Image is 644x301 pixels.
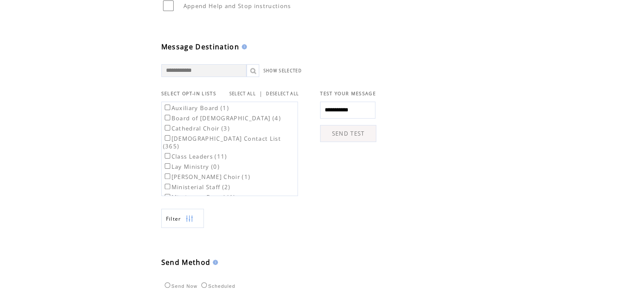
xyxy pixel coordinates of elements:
input: Missionary Board (1) [165,194,170,199]
label: [PERSON_NAME] Choir (1) [163,173,251,181]
span: | [259,90,263,97]
input: Cathedral Choir (3) [165,125,170,131]
span: Append Help and Stop instructions [183,2,291,10]
label: Missionary Board (1) [163,193,236,201]
label: Auxiliary Board (1) [163,104,229,112]
label: Send Now [163,284,197,289]
label: Scheduled [199,284,235,289]
input: Ministerial Staff (2) [165,184,170,189]
span: Message Destination [161,42,239,51]
a: Filter [161,209,204,228]
label: Board of [DEMOGRAPHIC_DATA] (4) [163,114,281,122]
span: Send Method [161,258,211,267]
input: Board of [DEMOGRAPHIC_DATA] (4) [165,115,170,120]
input: Scheduled [201,282,207,288]
input: Class Leaders (11) [165,153,170,159]
a: DESELECT ALL [266,91,299,97]
input: [PERSON_NAME] Choir (1) [165,173,170,179]
label: Cathedral Choir (3) [163,125,230,132]
img: help.gif [210,260,218,265]
a: SEND TEST [320,125,376,142]
span: Show filters [166,215,181,222]
span: TEST YOUR MESSAGE [320,91,376,97]
label: Lay Ministry (0) [163,163,220,170]
label: [DEMOGRAPHIC_DATA] Contact List (365) [163,135,281,150]
label: Ministerial Staff (2) [163,183,231,191]
input: Lay Ministry (0) [165,163,170,169]
input: [DEMOGRAPHIC_DATA] Contact List (365) [165,135,170,141]
input: Send Now [165,282,170,288]
label: Class Leaders (11) [163,153,227,160]
span: SELECT OPT-IN LISTS [161,91,216,97]
img: help.gif [239,44,247,49]
img: filters.png [186,209,193,228]
input: Auxiliary Board (1) [165,105,170,110]
a: SELECT ALL [229,91,256,97]
a: SHOW SELECTED [263,68,302,74]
